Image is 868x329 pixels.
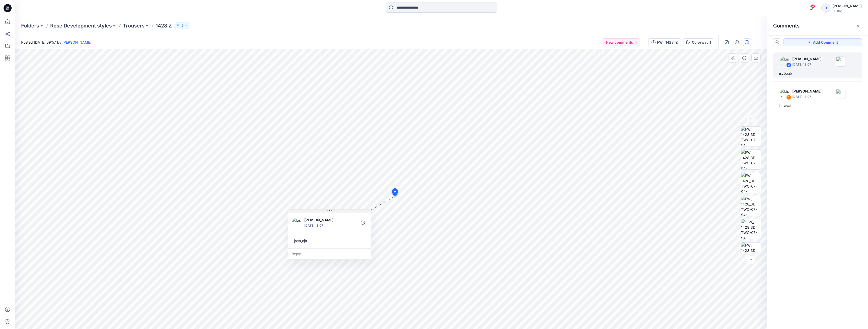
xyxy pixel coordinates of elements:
h2: Comments [773,23,800,29]
div: Reply [288,248,371,259]
p: [PERSON_NAME] [792,56,822,62]
img: FW_ 1428_3D TWO-07-04-2025_BLOCK_Front [741,127,761,146]
div: FW_ 1428_Z [657,40,678,45]
div: 2 [786,63,791,68]
div: fel avatar [779,103,856,109]
a: Rose Development styles [50,22,112,29]
img: Lise Blomqvist [292,218,302,228]
p: 1428 Z [156,22,172,29]
p: [DATE] 18:07 [304,223,345,228]
button: 12 [174,22,189,29]
button: Colorway 1 [683,38,714,46]
img: FW_ 1428_3D TWO-07-04-2025_BLOCK_Left [741,173,761,193]
span: 4 [811,4,815,8]
img: FW_ 1428_3D TWO-07-04-2025_BLOCK_Back [741,243,761,262]
div: 1 [786,95,791,100]
img: Lise Blomqvist [780,56,790,67]
button: Details [733,38,741,46]
div: jscb,cjb [292,236,367,245]
img: FW_ 1428_3D TWO-07-04-2025_BLOCK_Right [741,196,761,216]
button: FW_ 1428_Z [648,38,681,46]
p: 12 [180,23,183,28]
a: Trousers [123,22,145,29]
img: FW_ 1428_3D TWO-07-04-2025_BLOCK_Back [741,150,761,169]
p: [DATE] 18:07 [792,62,822,67]
div: Colorway 1 [692,40,711,45]
div: TL [821,4,830,13]
span: Posted [DATE] 09:57 by [21,40,91,45]
span: 2 [394,190,396,194]
a: Folders [21,22,39,29]
a: [PERSON_NAME] [62,40,91,44]
img: 1FW_ 1428_3D TWO-07-04-2025_BLOCK_Front [741,219,761,239]
button: Add Comment [783,38,862,46]
p: [PERSON_NAME] [792,88,822,94]
p: [PERSON_NAME] [304,217,345,223]
p: [DATE] 18:07 [792,94,822,99]
img: Lise Blomqvist [780,89,790,99]
div: jscb,cjb [779,70,856,76]
div: Guston [832,9,862,13]
div: [PERSON_NAME] [832,3,862,9]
